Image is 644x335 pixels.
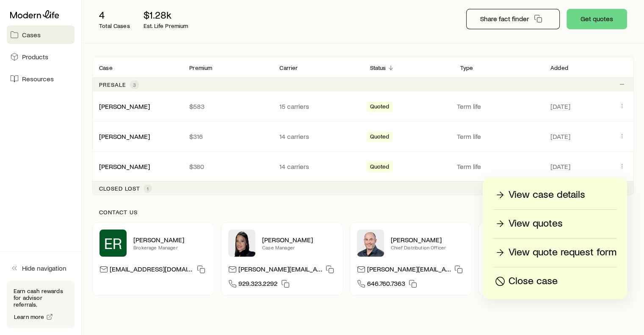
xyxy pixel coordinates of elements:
p: $316 [189,132,266,141]
p: Brokerage Manager [133,244,207,251]
img: Elana Hasten [228,230,255,257]
span: ER [104,235,122,252]
p: View quotes [509,217,563,230]
button: Share fact finder [466,9,560,29]
span: Resources [22,75,54,83]
span: 929.323.2292 [238,279,278,291]
p: Presale [99,81,126,88]
span: Quoted [370,133,390,142]
p: Type [460,64,473,71]
p: View quote request form [509,246,616,259]
p: $583 [189,102,266,111]
p: 14 carriers [279,132,356,141]
a: [PERSON_NAME] [99,132,150,140]
p: Carrier [279,64,298,71]
p: Chief Distribution Officer [391,244,464,251]
span: Quoted [370,103,390,112]
p: 15 carriers [279,102,356,111]
a: Products [7,47,75,66]
button: Close case [493,274,617,289]
p: [PERSON_NAME] [133,235,207,244]
p: Premium [189,64,212,71]
p: Case Manager [262,244,336,251]
div: [PERSON_NAME] [99,132,150,141]
span: 3 [133,81,136,88]
div: [PERSON_NAME] [99,102,150,111]
p: Contact us [99,209,627,216]
p: Added [550,64,568,71]
p: View case details [509,188,585,202]
span: [DATE] [550,132,570,141]
p: [PERSON_NAME][EMAIL_ADDRESS][DOMAIN_NAME] [367,265,451,276]
a: View quote request form [493,245,617,260]
p: 14 carriers [279,162,356,171]
p: Closed lost [99,185,140,192]
span: Learn more [14,314,44,320]
p: $1.28k [144,9,188,21]
div: Earn cash rewards for advisor referrals.Learn more [7,281,75,328]
span: [DATE] [550,102,570,111]
a: Cases [7,25,75,44]
span: Hide navigation [22,264,66,272]
a: [PERSON_NAME] [99,102,150,110]
p: Est. Life Premium [144,22,188,29]
p: Earn cash rewards for advisor referrals. [14,288,68,308]
span: [DATE] [550,162,570,171]
p: $380 [189,162,266,171]
p: Term life [457,102,540,111]
div: [PERSON_NAME] [99,162,150,171]
button: Get quotes [567,9,627,29]
span: 646.760.7363 [367,279,405,291]
div: Client cases [92,57,634,195]
p: Status [370,64,386,71]
p: [PERSON_NAME] [262,235,336,244]
span: Cases [22,30,41,39]
span: 1 [147,185,149,192]
p: 4 [99,9,130,21]
p: Term life [457,162,540,171]
p: Share fact finder [480,14,529,23]
p: [PERSON_NAME][EMAIL_ADDRESS][DOMAIN_NAME] [238,265,322,276]
p: Close case [509,274,558,288]
p: [PERSON_NAME] [391,235,464,244]
a: [PERSON_NAME] [99,162,150,170]
p: [EMAIL_ADDRESS][DOMAIN_NAME] [110,265,193,276]
p: Total Cases [99,22,130,29]
p: Term life [457,132,540,141]
button: Hide navigation [7,259,75,277]
span: Products [22,53,48,61]
a: View quotes [493,216,617,231]
span: Quoted [370,163,390,172]
a: View case details [493,188,617,202]
img: Dan Pierson [357,230,384,257]
a: Resources [7,69,75,88]
p: Case [99,64,113,71]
